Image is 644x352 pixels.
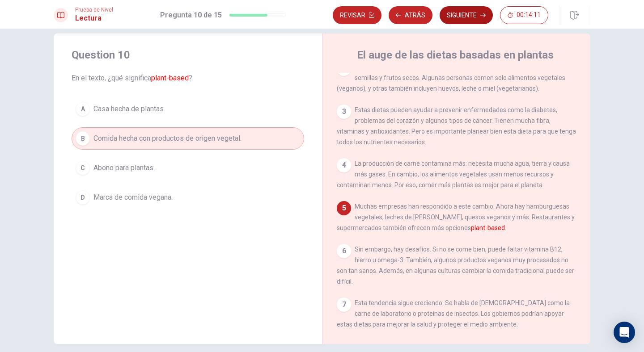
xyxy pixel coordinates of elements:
[337,201,351,215] div: 5
[75,7,113,13] span: Prueba de Nivel
[72,48,304,62] h4: Question 10
[76,190,90,205] div: D
[93,133,241,144] span: Comida hecha con productos de origen vegetal.
[440,6,493,24] button: Siguiente
[337,106,576,146] span: Estas dietas pueden ayudar a prevenir enfermedades como la diabetes, problemas del corazón y algu...
[72,98,304,120] button: ACasa hecha de plantas.
[337,246,574,285] span: Sin embargo, hay desafíos. Si no se come bien, puede faltar vitamina B12, hierro u omega-3. Tambi...
[337,244,351,258] div: 6
[337,298,351,312] div: 7
[500,6,548,24] button: 00:14:11
[160,10,222,21] h1: Pregunta 10 de 15
[517,12,541,19] span: 00:14:11
[337,299,570,328] span: Esta tendencia sigue creciendo. Se habla de [DEMOGRAPHIC_DATA] como la carne de laboratorio o pro...
[357,48,554,62] h4: El auge de las dietas basadas en plantas
[76,161,90,175] div: C
[72,186,304,209] button: DMarca de comida vegana.
[337,158,351,172] div: 4
[72,157,304,179] button: CAbono para plantas.
[333,6,381,24] button: Revisar
[614,322,635,343] div: Open Intercom Messenger
[72,127,304,150] button: BComida hecha con productos de origen vegetal.
[75,13,113,24] h1: Lectura
[337,63,565,92] span: Una dieta basada en plantas incluye frutas, verduras, legumbres, cereales, semillas y frutos seco...
[337,160,570,189] span: La producción de carne contamina más: necesita mucha agua, tierra y causa más gases. En cambio, l...
[337,203,575,231] span: Muchas empresas han respondido a este cambio. Ahora hay hamburguesas vegetales, leches de [PERSON...
[93,163,155,173] span: Abono para plantas.
[76,102,90,116] div: A
[93,104,165,114] span: Casa hecha de plantas.
[93,192,173,203] span: Marca de comida vegana.
[471,224,505,231] font: plant-based
[151,74,189,82] font: plant-based
[337,105,351,119] div: 3
[76,131,90,146] div: B
[389,6,432,24] button: Atrás
[72,73,304,84] span: En el texto, ¿qué significa ?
